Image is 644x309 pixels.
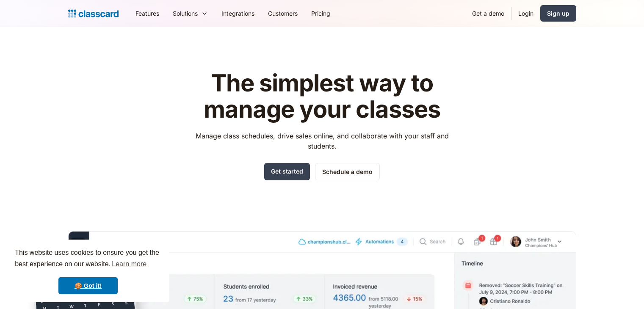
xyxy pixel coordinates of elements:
[68,8,119,19] a: home
[7,240,169,302] div: cookieconsent
[511,4,540,23] a: Login
[547,9,569,18] div: Sign up
[188,70,456,122] h1: The simplest way to manage your classes
[261,4,304,23] a: Customers
[173,9,198,18] div: Solutions
[129,4,166,23] a: Features
[15,248,161,270] span: This website uses cookies to ensure you get the best experience on our website.
[315,163,380,180] a: Schedule a demo
[111,258,148,270] a: learn more about cookies
[465,4,511,23] a: Get a demo
[304,4,337,23] a: Pricing
[215,4,261,23] a: Integrations
[264,163,310,180] a: Get started
[540,5,576,22] a: Sign up
[58,277,118,294] a: dismiss cookie message
[166,4,215,23] div: Solutions
[188,131,456,151] p: Manage class schedules, drive sales online, and collaborate with your staff and students.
